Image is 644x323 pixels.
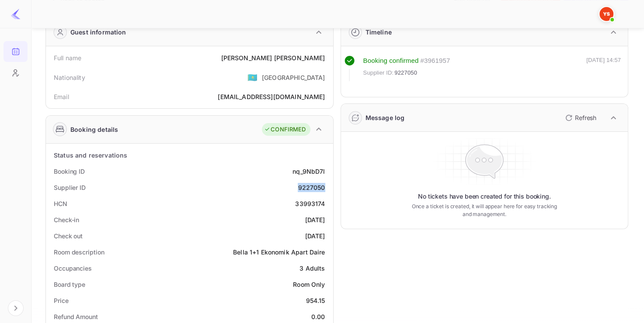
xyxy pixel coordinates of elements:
[70,27,126,37] div: Guest information
[599,7,613,21] img: Yandex Support
[586,56,621,81] div: [DATE] 14:57
[247,69,258,85] span: United States
[420,56,450,66] div: # 3961957
[54,296,69,305] div: Price
[262,73,325,82] div: [GEOGRAPHIC_DATA]
[54,183,86,192] div: Supplier ID
[560,111,600,125] button: Refresh
[366,113,405,122] div: Message log
[70,125,118,134] div: Booking details
[54,264,92,273] div: Occupancies
[394,69,417,77] span: 9227050
[299,264,325,273] div: 3 Adults
[293,280,325,289] div: Room Only
[363,69,394,77] span: Supplier ID:
[54,73,85,82] div: Nationality
[54,215,79,224] div: Check-in
[575,113,596,122] p: Refresh
[298,183,325,192] div: 9227050
[3,41,28,61] a: Bookings
[311,312,325,321] div: 0.00
[264,125,306,134] div: CONFIRMED
[54,199,67,208] div: HCN
[54,167,85,176] div: Booking ID
[218,92,325,101] div: [EMAIL_ADDRESS][DOMAIN_NAME]
[54,151,127,160] div: Status and reservations
[54,231,83,241] div: Check out
[295,199,325,208] div: 33993174
[363,56,419,66] div: Booking confirmed
[221,53,325,62] div: [PERSON_NAME] [PERSON_NAME]
[54,280,85,289] div: Board type
[54,312,98,321] div: Refund Amount
[305,231,325,241] div: [DATE]
[418,192,551,201] p: No tickets have been created for this booking.
[3,62,28,82] a: Customers
[10,9,21,19] img: LiteAPI
[292,167,325,176] div: nq_9NbD7l
[366,27,392,37] div: Timeline
[407,203,561,218] p: Once a ticket is created, it will appear here for easy tracking and management.
[306,296,325,305] div: 954.15
[8,300,24,316] button: Expand navigation
[233,247,325,257] div: Bella 1+1 Ekonomik Apart Daire
[54,53,81,62] div: Full name
[54,92,69,101] div: Email
[54,247,104,257] div: Room description
[305,215,325,224] div: [DATE]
